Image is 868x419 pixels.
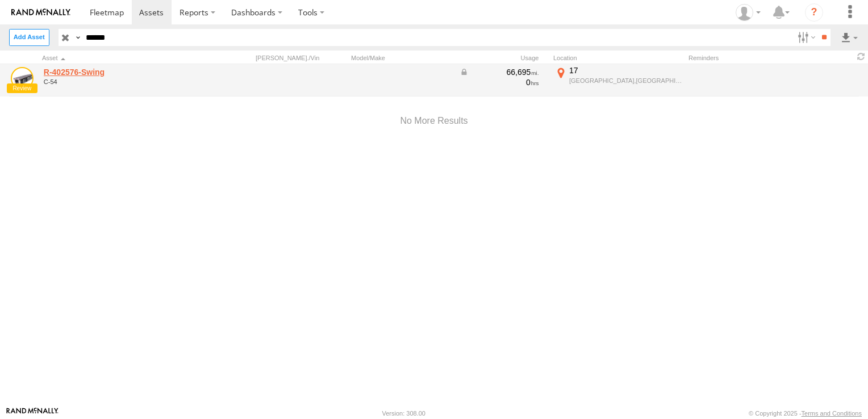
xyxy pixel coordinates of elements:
div: [GEOGRAPHIC_DATA],[GEOGRAPHIC_DATA] [569,77,682,85]
label: Export results as... [840,29,859,45]
div: [PERSON_NAME]./Vin [256,54,347,62]
label: Create New Asset [9,29,49,45]
div: Click to Sort [42,54,201,62]
img: rand-logo.svg [11,9,70,16]
a: View Asset Details [11,67,34,90]
div: Location [553,54,684,62]
span: Refresh [854,52,868,62]
div: Data from Vehicle CANbus [460,67,539,77]
div: Reminders [688,54,776,62]
div: Jennifer Albro [732,4,765,21]
a: Terms and Conditions [802,410,862,417]
div: Model/Make [351,54,453,62]
label: Click to View Current Location [553,65,684,96]
div: undefined [44,78,199,85]
label: Search Query [73,29,82,45]
label: Search Filter Options [793,29,817,45]
div: 0 [460,77,539,87]
i: ? [805,3,823,22]
div: Version: 308.00 [382,410,425,417]
a: Visit our Website [6,408,59,419]
a: R-402576-Swing [44,67,199,77]
div: Usage [458,54,549,62]
div: © Copyright 2025 - [749,410,862,417]
div: 17 [569,65,682,76]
